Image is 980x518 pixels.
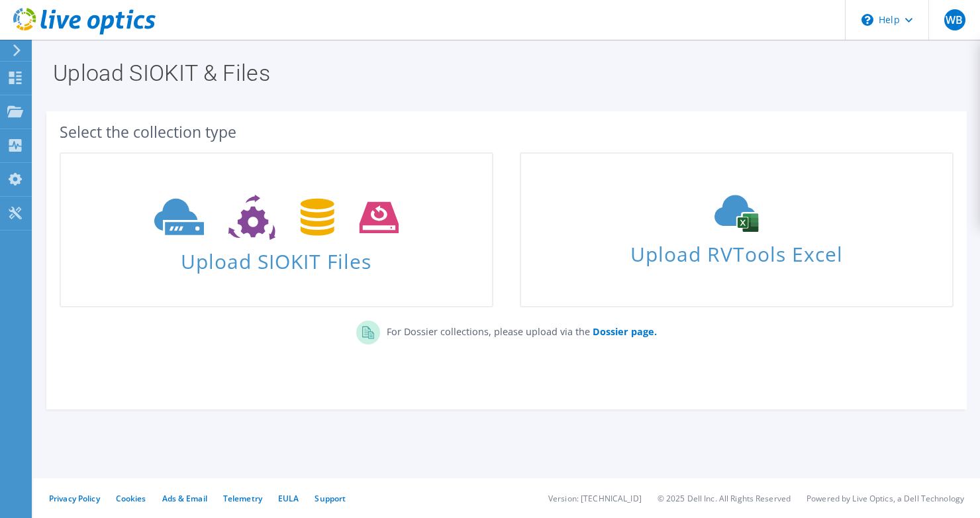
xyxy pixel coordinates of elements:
span: Upload SIOKIT Files [61,243,492,272]
a: Support [315,493,346,504]
a: Upload RVTools Excel [520,152,954,307]
a: Upload SIOKIT Files [60,152,493,307]
h1: Upload SIOKIT & Files [53,62,954,84]
span: WB [944,9,965,30]
a: Privacy Policy [49,493,100,504]
li: © 2025 Dell Inc. All Rights Reserved [658,493,791,504]
a: Ads & Email [162,493,207,504]
a: Cookies [116,493,146,504]
span: Upload RVTools Excel [521,236,952,265]
svg: \n [861,14,873,26]
a: Dossier page. [590,325,657,338]
div: Select the collection type [60,125,954,139]
p: For Dossier collections, please upload via the [380,321,657,339]
b: Dossier page. [593,325,657,338]
a: Telemetry [223,493,262,504]
a: EULA [278,493,299,504]
li: Version: [TECHNICAL_ID] [548,493,642,504]
li: Powered by Live Optics, a Dell Technology [807,493,964,504]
